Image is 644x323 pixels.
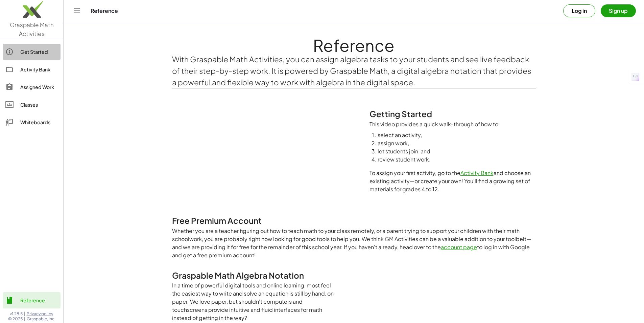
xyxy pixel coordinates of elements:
h2: Getting Started [369,109,536,119]
div: Get Started [20,48,58,56]
p: With Graspable Math Activities, you can assign algebra tasks to your students and see live feedba... [172,54,536,88]
a: Activity Bank [460,169,494,176]
p: Whether you are a teacher figuring out how to teach math to your class remotely, or a parent tryi... [172,227,536,259]
p: This video provides a quick walk-through of how to [369,120,536,128]
li: select an activity, [378,131,536,139]
button: Toggle navigation [72,5,82,16]
button: Sign up [601,4,636,17]
li: let students join, and [378,147,536,155]
span: © 2025 [8,316,23,322]
h2: Graspable Math Algebra Notation [172,270,338,281]
a: Assigned Work [3,79,61,95]
a: Classes [3,96,61,113]
h2: Free Premium Account [172,215,536,226]
span: | [24,311,25,317]
a: Whiteboards [3,114,61,130]
li: assign work, [378,139,536,147]
a: Privacy policy [27,311,55,317]
span: Graspable, Inc. [27,316,55,322]
span: | [24,316,25,322]
div: Assigned Work [20,83,58,91]
h1: Reference [172,37,536,54]
li: review student work. [378,155,536,164]
div: Classes [20,101,58,109]
div: Activity Bank [20,65,58,73]
div: Whiteboards [20,118,58,126]
a: Activity Bank [3,61,61,78]
a: account page [441,243,477,251]
p: In a time of powerful digital tools and online learning, most feel the easiest way to write and s... [172,281,338,322]
a: Reference [3,292,61,308]
a: Get Started [3,44,61,60]
button: Log in [563,4,595,17]
p: To assign your first activity, go to the and choose an existing activity—or create your own! You'... [369,169,536,193]
div: Reference [20,296,58,304]
span: Graspable Math Activities [10,21,54,37]
span: v1.28.5 [10,311,23,317]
